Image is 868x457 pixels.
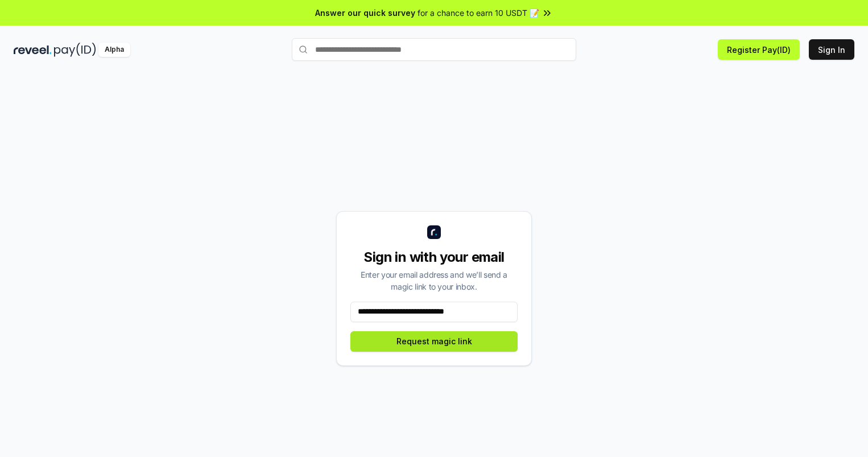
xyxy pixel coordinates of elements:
span: Answer our quick survey [315,7,415,19]
div: Enter your email address and we’ll send a magic link to your inbox. [350,269,518,293]
img: reveel_dark [14,43,52,57]
img: logo_small [427,225,441,239]
span: for a chance to earn 10 USDT 📝 [418,7,539,19]
button: Request magic link [350,331,518,352]
div: Alpha [98,43,130,57]
button: Register Pay(ID) [718,39,800,60]
button: Sign In [809,39,854,60]
img: pay_id [54,43,96,57]
div: Sign in with your email [350,248,518,266]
